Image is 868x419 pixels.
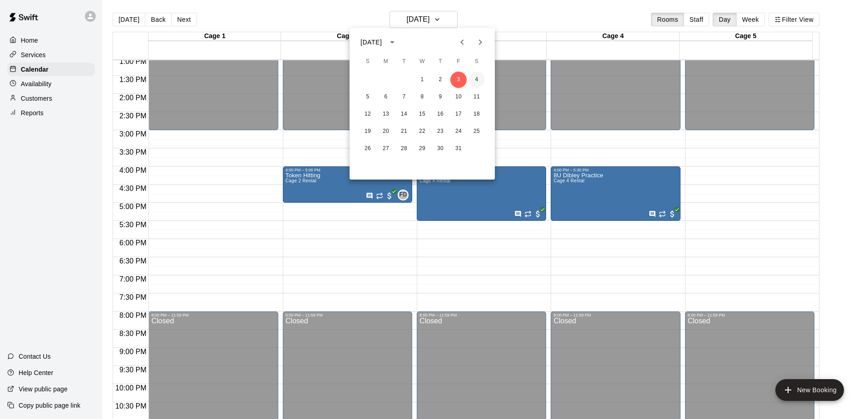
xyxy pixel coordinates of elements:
button: 15 [414,106,430,122]
span: Monday [378,53,394,71]
span: Thursday [432,53,449,71]
span: Wednesday [414,53,430,71]
button: 3 [450,72,467,88]
button: 17 [450,106,467,122]
button: 10 [450,89,467,105]
button: 18 [469,106,485,122]
button: Previous month [453,33,471,51]
button: 26 [360,141,376,157]
span: Friday [450,53,467,71]
button: 27 [378,141,394,157]
button: 11 [469,89,485,105]
button: Next month [471,33,489,51]
button: 19 [360,123,376,140]
button: 29 [414,141,430,157]
button: 4 [469,72,485,88]
button: 30 [432,141,449,157]
button: 5 [360,89,376,105]
button: 21 [396,123,412,140]
button: 28 [396,141,412,157]
button: 31 [450,141,467,157]
button: 8 [414,89,430,105]
button: 9 [432,89,449,105]
button: 14 [396,106,412,122]
button: 23 [432,123,449,140]
button: 12 [360,106,376,122]
button: 22 [414,123,430,140]
button: 20 [378,123,394,140]
span: Saturday [469,53,485,71]
div: [DATE] [360,38,382,47]
button: 6 [378,89,394,105]
button: 7 [396,89,412,105]
span: Sunday [360,53,376,71]
button: 16 [432,106,449,122]
button: 13 [378,106,394,122]
button: 25 [469,123,485,140]
span: Tuesday [396,53,412,71]
button: 24 [450,123,467,140]
button: 2 [432,72,449,88]
button: 1 [414,72,430,88]
button: calendar view is open, switch to year view [385,34,400,50]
